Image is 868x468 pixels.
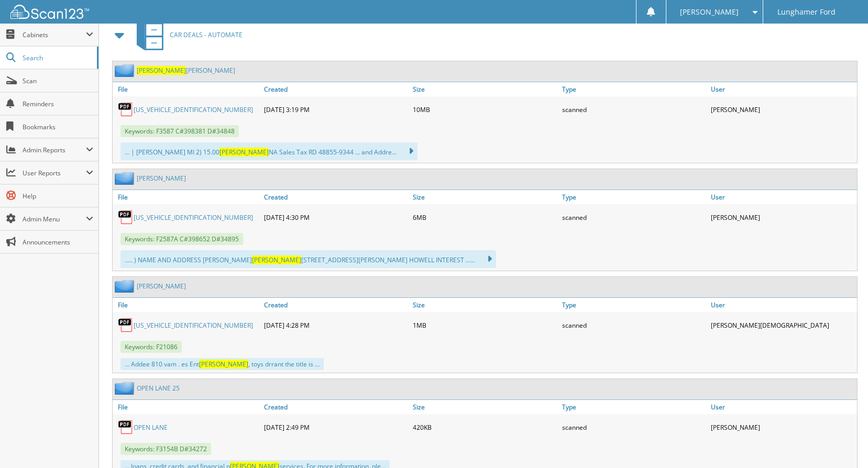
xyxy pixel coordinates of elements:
[115,280,137,293] img: folder2.png
[559,315,708,336] div: scanned
[777,9,836,15] span: Lunghamer Ford
[120,341,182,353] span: Keywords: F21086
[708,298,857,312] a: User
[708,417,857,438] div: [PERSON_NAME]
[137,282,186,291] a: [PERSON_NAME]
[137,384,180,393] a: OPEN LANE 25
[118,419,134,435] img: PDF.png
[23,53,92,62] span: Search
[410,417,559,438] div: 420KB
[23,99,93,108] span: Reminders
[137,66,186,75] span: [PERSON_NAME]
[120,142,417,160] div: ... | [PERSON_NAME] MI 2) 15.00 NA Sales Tax RD 48855-9344 ... and Addre...
[120,250,496,268] div: ..... ) NAME AND ADDRESS [PERSON_NAME] [STREET_ADDRESS][PERSON_NAME] HOWELL INTEREST ......
[113,82,261,96] a: File
[120,233,243,245] span: Keywords: F2587A C#398652 D#34895
[559,99,708,120] div: scanned
[261,400,410,414] a: Created
[23,76,93,85] span: Scan
[708,190,857,204] a: User
[115,172,137,185] img: folder2.png
[23,122,93,131] span: Bookmarks
[118,209,134,225] img: PDF.png
[261,417,410,438] div: [DATE] 2:49 PM
[410,315,559,336] div: 1MB
[816,418,868,468] iframe: Chat Widget
[559,298,708,312] a: Type
[559,190,708,204] a: Type
[118,102,134,117] img: PDF.png
[23,238,93,247] span: Announcements
[137,66,235,75] a: [PERSON_NAME][PERSON_NAME]
[134,105,253,114] a: [US_VEHICLE_IDENTIFICATION_NUMBER]
[23,169,86,177] span: User Reports
[113,400,261,414] a: File
[708,207,857,228] div: [PERSON_NAME]
[559,400,708,414] a: Type
[708,99,857,120] div: [PERSON_NAME]
[410,82,559,96] a: Size
[261,82,410,96] a: Created
[559,207,708,228] div: scanned
[410,99,559,120] div: 10MB
[261,315,410,336] div: [DATE] 4:28 PM
[115,382,137,395] img: folder2.png
[115,64,137,77] img: folder2.png
[261,298,410,312] a: Created
[120,443,211,455] span: Keywords: F3154B D#34272
[10,5,89,19] img: scan123-logo-white.svg
[120,358,324,370] div: ... Addee 810 vam . es Ent , toys drrant the title is ...
[410,400,559,414] a: Size
[23,30,86,39] span: Cabinets
[134,213,253,222] a: [US_VEHICLE_IDENTIFICATION_NUMBER]
[118,317,134,333] img: PDF.png
[252,255,301,264] span: [PERSON_NAME]
[134,423,168,432] a: OPEN LANE
[219,148,269,157] span: [PERSON_NAME]
[559,82,708,96] a: Type
[113,298,261,312] a: File
[410,190,559,204] a: Size
[170,30,243,39] span: CAR DEALS - AUTOMATE
[410,207,559,228] div: 6MB
[23,192,93,200] span: Help
[23,146,86,154] span: Admin Reports
[134,321,253,330] a: [US_VEHICLE_IDENTIFICATION_NUMBER]
[708,315,857,336] div: [PERSON_NAME][DEMOGRAPHIC_DATA]
[113,190,261,204] a: File
[137,174,186,183] a: [PERSON_NAME]
[23,215,86,224] span: Admin Menu
[120,125,239,137] span: Keywords: F3587 C#398381 D#34848
[680,9,739,15] span: [PERSON_NAME]
[261,190,410,204] a: Created
[199,360,248,369] span: [PERSON_NAME]
[261,99,410,120] div: [DATE] 3:19 PM
[130,14,243,55] a: CAR DEALS - AUTOMATE
[410,298,559,312] a: Size
[559,417,708,438] div: scanned
[261,207,410,228] div: [DATE] 4:30 PM
[708,82,857,96] a: User
[708,400,857,414] a: User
